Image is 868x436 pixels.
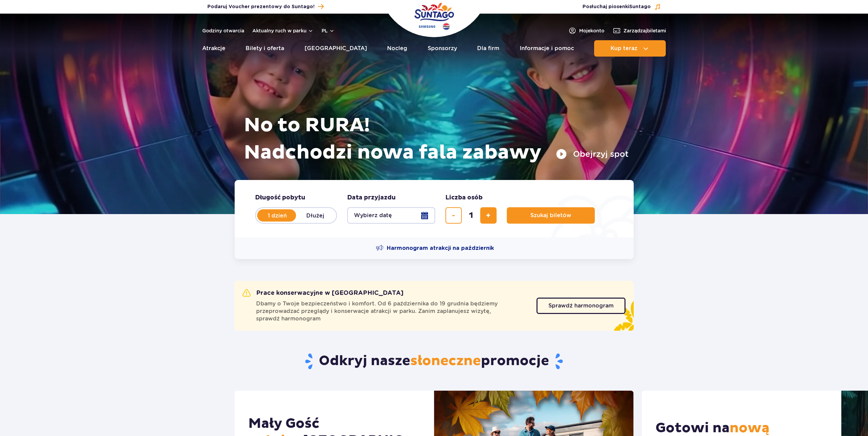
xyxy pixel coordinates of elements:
[322,27,335,34] button: pl
[463,207,479,224] input: liczba biletów
[594,40,666,57] button: Kup teraz
[207,3,314,10] span: Podaruj Voucher prezentowy do Suntago!
[536,298,626,314] a: Sprawdź harmonogram
[207,2,324,11] a: Podaruj Voucher prezentowy do Suntago!
[234,352,634,370] h2: Odkryj nasze promocje
[579,27,604,34] span: Moje konto
[296,208,335,223] label: Dłużej
[445,194,483,202] span: Liczba osób
[387,244,494,252] span: Harmonogram atrakcji na październik
[252,28,313,33] button: Aktualny ruch w parku
[520,40,574,57] a: Informacje i pomoc
[242,289,403,297] h2: Prace konserwacyjne w [GEOGRAPHIC_DATA]
[568,27,604,35] a: Mojekonto
[246,40,284,57] a: Bilety i oferta
[530,212,571,219] span: Szukaj biletów
[202,27,244,34] a: Godziny otwarcia
[477,40,499,57] a: Dla firm
[347,207,435,224] button: Wybierz datę
[428,40,457,57] a: Sponsorzy
[255,194,305,202] span: Długość pobytu
[629,4,651,9] span: Suntago
[235,180,634,237] form: Planowanie wizyty w Park of Poland
[387,40,407,57] a: Nocleg
[244,112,629,166] h1: No to RURA! Nadchodzi nowa fala zabawy
[583,3,661,10] button: Posłuchaj piosenkiSuntago
[610,45,637,51] span: Kup teraz
[410,352,481,370] span: słoneczne
[202,40,225,57] a: Atrakcje
[258,208,297,223] label: 1 dzień
[556,149,629,160] button: Obejrzyj spot
[347,194,396,202] span: Data przyjazdu
[305,40,367,57] a: [GEOGRAPHIC_DATA]
[256,300,528,322] span: Dbamy o Twoje bezpieczeństwo i komfort. Od 6 października do 19 grudnia będziemy przeprowadzać pr...
[445,207,462,224] button: usuń bilet
[480,207,497,224] button: dodaj bilet
[376,244,494,252] a: Harmonogram atrakcji na październik
[583,3,651,10] span: Posłuchaj piosenki
[623,27,666,34] span: Zarządzaj biletami
[548,303,614,309] span: Sprawdź harmonogram
[613,27,666,35] a: Zarządzajbiletami
[507,207,595,224] button: Szukaj biletów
